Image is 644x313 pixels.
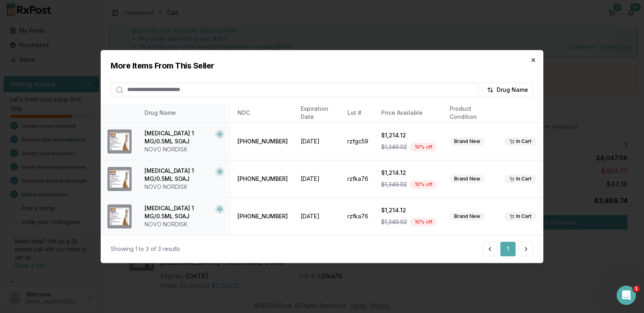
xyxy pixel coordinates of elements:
[443,104,498,123] th: Product Condition
[341,123,375,160] td: rzfgc59
[231,160,294,198] td: [PHONE_NUMBER]
[107,204,132,228] img: Wegovy 1 MG/0.5ML SOAJ
[231,198,294,235] td: [PHONE_NUMBER]
[107,167,132,191] img: Wegovy 1 MG/0.5ML SOAJ
[294,104,341,123] th: Expiration Date
[617,286,636,305] iframe: Intercom live chat
[381,218,407,226] span: $1,349.02
[144,145,225,153] div: NOVO NORDISK
[450,137,485,146] div: Brand New
[111,245,180,253] div: Showing 1 to 3 of 3 results
[231,104,294,123] th: NDC
[231,123,294,160] td: [PHONE_NUMBER]
[144,220,225,228] div: NOVO NORDISK
[381,180,407,189] span: $1,349.02
[500,242,516,256] button: 1
[450,174,485,183] div: Brand New
[144,204,212,220] div: [MEDICAL_DATA] 1 MG/0.5ML SOAJ
[144,183,225,191] div: NOVO NORDISK
[341,198,375,235] td: rzfka76
[497,86,528,94] span: Drug Name
[381,169,437,177] div: $1,214.12
[504,174,537,183] div: In Cart
[144,129,212,145] div: [MEDICAL_DATA] 1 MG/0.5ML SOAJ
[410,218,437,226] div: 10 % off
[294,123,341,160] td: [DATE]
[381,206,437,214] div: $1,214.12
[633,286,640,292] span: 1
[107,129,132,153] img: Wegovy 1 MG/0.5ML SOAJ
[410,143,437,151] div: 10 % off
[294,160,341,198] td: [DATE]
[504,212,537,221] div: In Cart
[410,180,437,189] div: 10 % off
[111,60,533,71] h2: More Items From This Seller
[341,160,375,198] td: rzfka76
[144,167,212,183] div: [MEDICAL_DATA] 1 MG/0.5ML SOAJ
[381,143,407,151] span: $1,349.02
[504,137,537,146] div: In Cart
[375,104,443,123] th: Price Available
[341,104,375,123] th: Lot #
[482,83,533,97] button: Drug Name
[381,131,437,139] div: $1,214.12
[450,212,485,221] div: Brand New
[138,104,231,123] th: Drug Name
[294,198,341,235] td: [DATE]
